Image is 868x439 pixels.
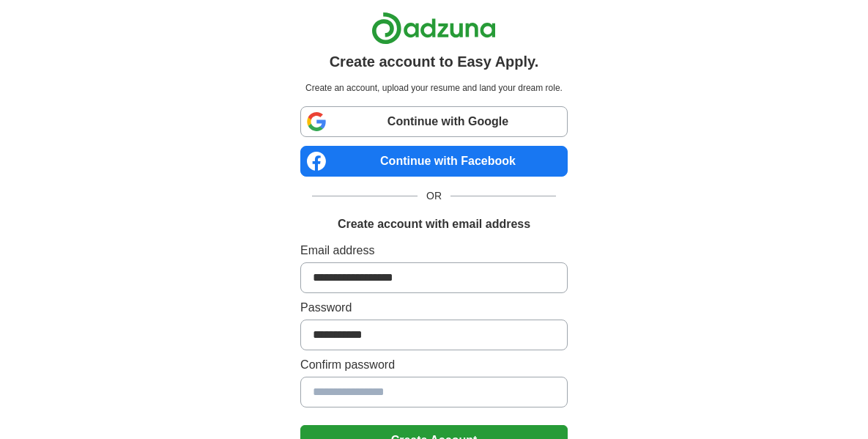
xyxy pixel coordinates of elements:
span: OR [418,188,450,204]
img: Adzuna logo [371,12,496,45]
a: Continue with Google [300,106,568,137]
label: Password [300,299,568,317]
h1: Create account with email address [338,215,530,233]
label: Confirm password [300,356,568,374]
label: Email address [300,242,568,259]
a: Continue with Facebook [300,146,568,177]
h1: Create account to Easy Apply. [330,51,539,73]
p: Create an account, upload your resume and land your dream role. [303,81,565,95]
